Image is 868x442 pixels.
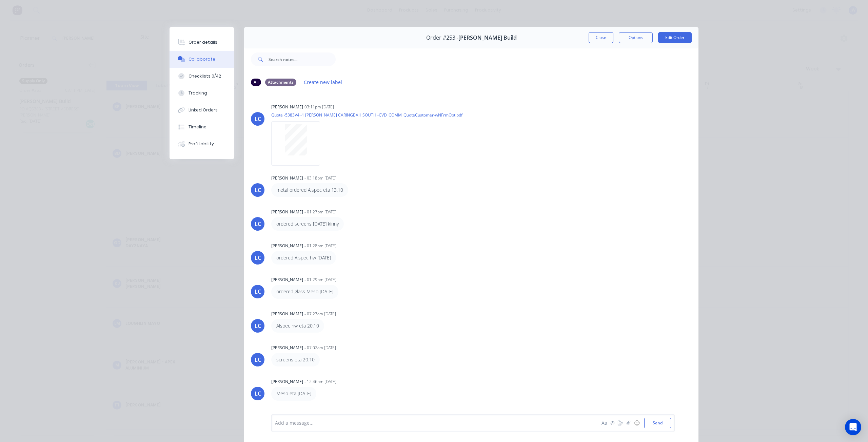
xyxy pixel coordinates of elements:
[271,311,303,317] div: [PERSON_NAME]
[255,254,261,262] div: LC
[458,35,517,41] span: [PERSON_NAME] Build
[304,277,336,283] div: - 01:29pm [DATE]
[304,209,336,215] div: - 01:27pm [DATE]
[189,107,218,113] div: Linked Orders
[300,78,346,87] button: Create new label
[255,220,261,228] div: LC
[170,34,234,51] button: Order details
[269,52,336,66] input: Search notes...
[633,419,641,427] button: ☺
[608,419,616,427] button: @
[271,104,303,110] div: [PERSON_NAME]
[276,288,333,295] p: ordered glass Meso [DATE]
[276,356,315,363] p: screens eta 20.10
[189,73,221,79] div: Checklists 0/42
[600,419,608,427] button: Aa
[255,390,261,398] div: LC
[271,243,303,249] div: [PERSON_NAME]
[255,115,261,123] div: LC
[271,345,303,351] div: [PERSON_NAME]
[304,104,334,110] div: 03:11pm [DATE]
[170,85,234,102] button: Tracking
[255,288,261,296] div: LC
[189,39,217,45] div: Order details
[170,102,234,119] button: Linked Orders
[189,90,207,96] div: Tracking
[271,209,303,215] div: [PERSON_NAME]
[276,390,311,397] p: Meso eta [DATE]
[170,119,234,135] button: Timeline
[276,220,339,227] p: ordered screens [DATE] kinny
[251,79,261,86] div: All
[189,56,215,62] div: Collaborate
[271,175,303,181] div: [PERSON_NAME]
[265,79,296,86] div: Attachments
[271,112,462,118] p: Quote -5383V4 -1 [PERSON_NAME] CARINGBAH SOUTH -CVD_COMM_QuoteCustomer-wNFrmOpt.pdf
[619,32,653,43] button: Options
[658,32,692,43] button: Edit Order
[170,51,234,68] button: Collaborate
[304,379,336,385] div: - 12:46pm [DATE]
[255,322,261,330] div: LC
[304,311,336,317] div: - 07:23am [DATE]
[276,254,331,261] p: ordered Alspec hw [DATE]
[426,35,458,41] span: Order #253 -
[644,418,671,428] button: Send
[276,322,319,329] p: Alspec hw eta 20.10
[189,141,214,147] div: Profitability
[304,243,336,249] div: - 01:28pm [DATE]
[304,175,336,181] div: - 03:18pm [DATE]
[271,277,303,283] div: [PERSON_NAME]
[276,187,343,193] p: metal ordered Alspec eta 13.10
[589,32,613,43] button: Close
[845,419,861,435] div: Open Intercom Messenger
[255,356,261,364] div: LC
[255,186,261,194] div: LC
[304,345,336,351] div: - 07:02am [DATE]
[170,68,234,85] button: Checklists 0/42
[189,124,206,130] div: Timeline
[170,135,234,152] button: Profitability
[271,379,303,385] div: [PERSON_NAME]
